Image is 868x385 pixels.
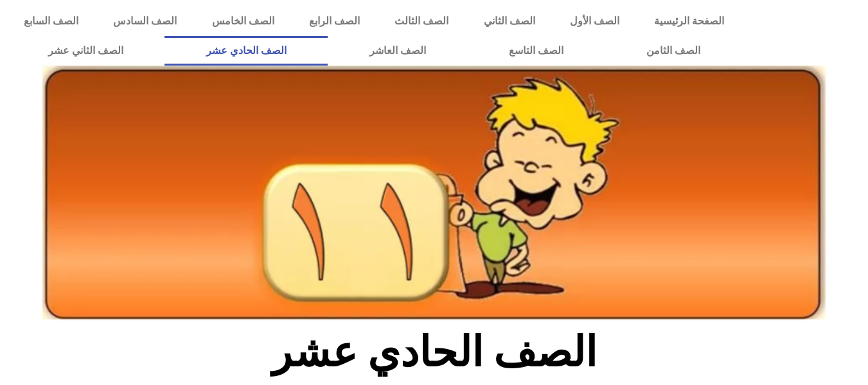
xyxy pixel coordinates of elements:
[96,6,194,36] a: الصف السادس
[553,6,637,36] a: الصف الأول
[292,6,377,36] a: الصف الرابع
[605,36,741,66] a: الصف الثامن
[222,327,646,377] h2: الصف الحادي عشر
[467,36,605,66] a: الصف التاسع
[328,36,467,66] a: الصف العاشر
[195,6,292,36] a: الصف الخامس
[6,6,96,36] a: الصف السابع
[377,6,466,36] a: الصف الثالث
[466,6,553,36] a: الصف الثاني
[637,6,741,36] a: الصفحة الرئيسية
[6,36,164,66] a: الصف الثاني عشر
[164,36,328,66] a: الصف الحادي عشر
